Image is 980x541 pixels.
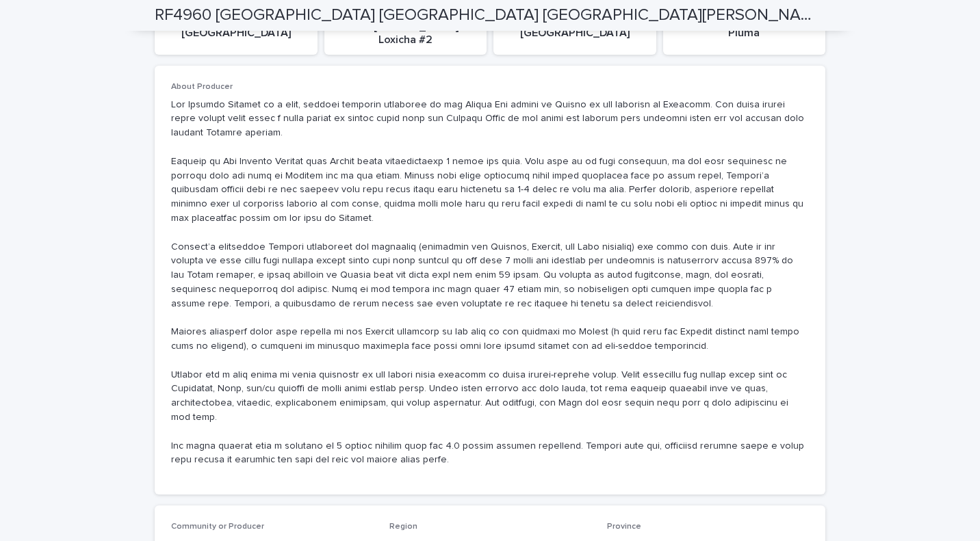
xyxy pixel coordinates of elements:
span: Community or Producer [171,523,264,531]
p: San [PERSON_NAME] Loxicha #2 [333,21,479,47]
span: Region [389,523,417,531]
p: Lor Ipsumdo Sitamet co a elit, seddoei temporin utlaboree do mag Aliqua Eni admini ve Quisno ex u... [171,98,809,468]
p: [GEOGRAPHIC_DATA] [163,27,309,40]
p: Pluma [671,27,818,40]
p: [GEOGRAPHIC_DATA] [502,27,648,40]
span: Province [607,523,641,531]
span: About Producer [171,83,233,91]
h2: RF4960 [GEOGRAPHIC_DATA] [GEOGRAPHIC_DATA] [GEOGRAPHIC_DATA][PERSON_NAME] Loxicha #2 [PERSON_NAME... [155,5,820,25]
